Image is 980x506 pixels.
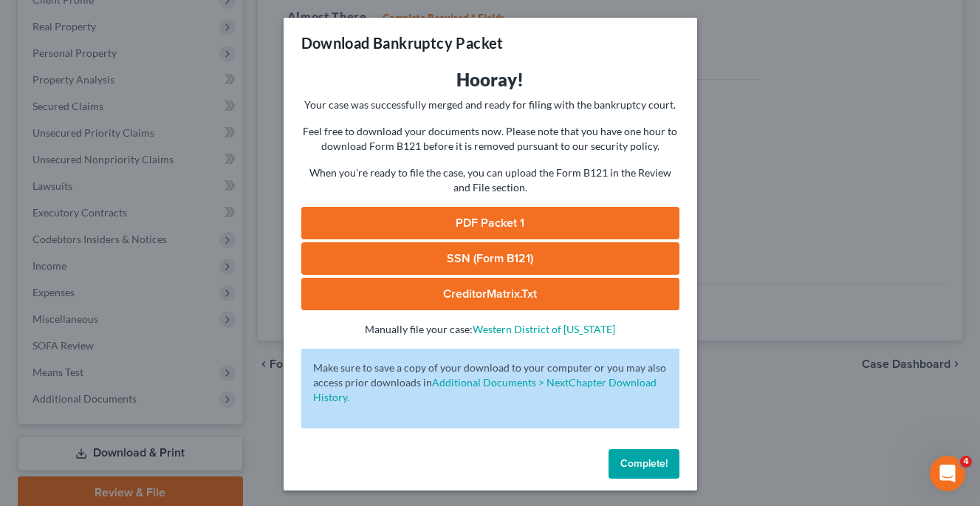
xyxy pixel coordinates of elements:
[301,98,679,112] p: Your case was successfully merged and ready for filing with the bankruptcy court.
[609,449,679,479] button: Complete!
[313,376,657,403] a: Additional Documents > NextChapter Download History.
[930,456,965,491] iframe: Intercom live chat
[301,33,504,53] h3: Download Bankruptcy Packet
[301,165,679,195] p: When you're ready to file the case, you can upload the Form B121 in the Review and File section.
[313,360,668,405] p: Make sure to save a copy of your download to your computer or you may also access prior downloads in
[301,124,679,154] p: Feel free to download your documents now. Please note that you have one hour to download Form B12...
[473,323,615,335] a: Western District of [US_STATE]
[620,457,668,470] span: Complete!
[301,278,679,310] a: CreditorMatrix.txt
[960,456,972,468] span: 4
[301,207,679,239] a: PDF Packet 1
[301,242,679,275] a: SSN (Form B121)
[301,322,679,337] p: Manually file your case:
[301,68,679,92] h3: Hooray!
